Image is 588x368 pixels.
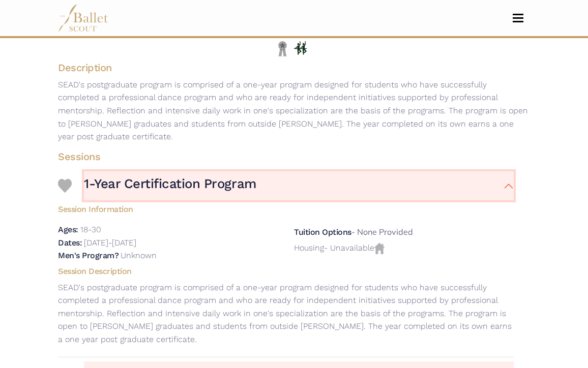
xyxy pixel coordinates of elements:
p: SEAD's postgraduate program is comprised of a one-year program designed for students who have suc... [50,78,538,143]
button: 1-Year Certification Program [84,171,514,201]
h3: 1-Year Certification Program [84,175,256,193]
h4: Sessions [50,150,522,163]
div: - None Provided [294,226,514,239]
img: Housing Unvailable [374,243,385,254]
img: Heart [58,179,72,193]
img: Local [276,41,289,56]
p: SEAD's postgraduate program is comprised of a one-year program designed for students who have suc... [50,281,522,346]
h5: Tuition Options [294,227,351,237]
h4: Description [50,61,538,74]
h5: Men's Program? [58,251,119,260]
h5: Ages: [58,225,78,234]
h5: Session Description [50,266,522,277]
span: Housing [294,243,324,253]
h5: Dates: [58,238,82,248]
button: Toggle navigation [506,13,530,23]
p: [DATE]-[DATE] [84,238,136,248]
img: In Person [294,41,307,54]
p: Unknown [121,251,157,260]
p: 18-30 [80,225,101,234]
h5: Session Information [50,200,522,215]
p: - Unavailable [294,241,514,255]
